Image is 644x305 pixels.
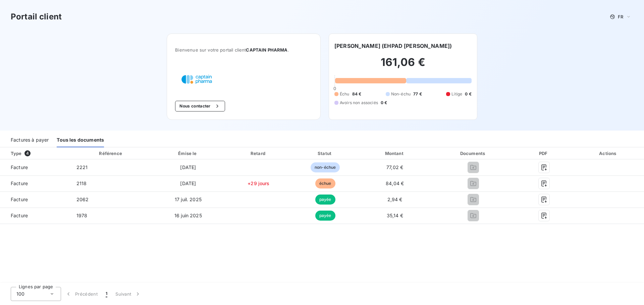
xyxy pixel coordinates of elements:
span: 2062 [76,197,89,202]
span: +29 jours [248,180,269,186]
span: échue [315,178,335,188]
span: Avoirs non associés [340,100,378,106]
span: 100 [16,291,24,297]
span: 77,02 € [386,164,403,170]
span: Facture [5,196,66,203]
span: 35,14 € [387,213,403,218]
div: Type [7,150,70,157]
span: 16 juin 2025 [174,213,202,218]
span: [DATE] [180,180,196,186]
span: Échu [340,91,350,97]
span: Facture [5,180,66,187]
span: payée [315,211,335,221]
div: Tous les documents [57,133,104,147]
div: Actions [574,150,643,157]
span: non-échue [311,162,340,172]
img: Company logo [175,69,218,90]
span: 84,04 € [386,180,404,186]
h3: Portail client [11,11,62,23]
span: 17 juil. 2025 [175,197,202,202]
span: 4 [24,150,31,156]
span: 0 [333,86,336,91]
span: 2,94 € [387,197,402,202]
span: Facture [5,212,66,219]
button: Précédent [61,287,102,301]
h6: [PERSON_NAME] (EHPAD [PERSON_NAME]) [334,42,452,50]
span: payée [315,195,335,205]
button: Suivant [111,287,145,301]
span: 2221 [76,164,88,170]
button: Nous contacter [175,101,225,111]
span: 1978 [76,213,88,218]
div: Statut [293,150,357,157]
span: Non-échu [391,91,411,97]
div: Factures à payer [11,133,49,147]
div: Documents [433,150,514,157]
span: [DATE] [180,164,196,170]
span: Bienvenue sur votre portail client . [175,47,312,53]
span: Litige [451,91,462,97]
div: Émise le [153,150,223,157]
div: Montant [360,150,430,157]
button: 1 [102,287,111,301]
span: Facture [5,164,66,171]
span: 77 € [413,91,422,97]
span: 1 [106,291,107,297]
div: PDF [516,150,571,157]
span: 0 € [381,100,387,106]
div: Retard [226,150,291,157]
span: CAPTAIN PHARMA [246,47,287,53]
span: FR [618,14,623,19]
h2: 161,06 € [334,56,472,76]
span: 0 € [465,91,471,97]
span: 2118 [76,180,87,186]
span: 84 € [352,91,362,97]
div: Référence [99,151,122,156]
